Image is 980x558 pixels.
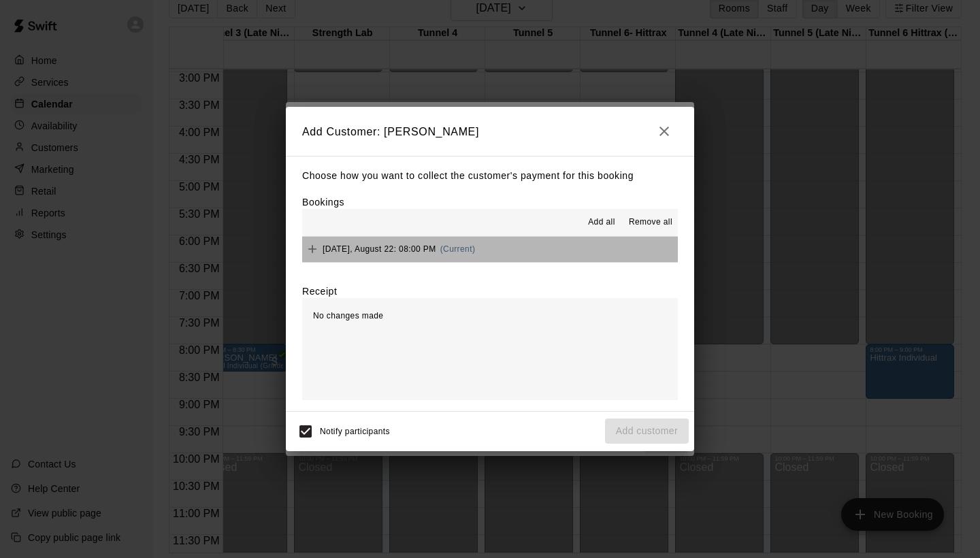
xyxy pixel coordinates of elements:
[320,427,390,436] span: Notify participants
[629,216,672,229] span: Remove all
[440,244,476,254] span: (Current)
[588,216,615,229] span: Add all
[302,244,323,254] span: Add
[313,311,383,321] span: No changes made
[302,237,678,262] button: Add[DATE], August 22: 08:00 PM(Current)
[623,212,678,233] button: Remove all
[286,107,694,156] h2: Add Customer: [PERSON_NAME]
[302,197,344,208] label: Bookings
[323,244,436,254] span: [DATE], August 22: 08:00 PM
[302,284,337,298] label: Receipt
[580,212,623,233] button: Add all
[302,167,678,184] p: Choose how you want to collect the customer's payment for this booking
